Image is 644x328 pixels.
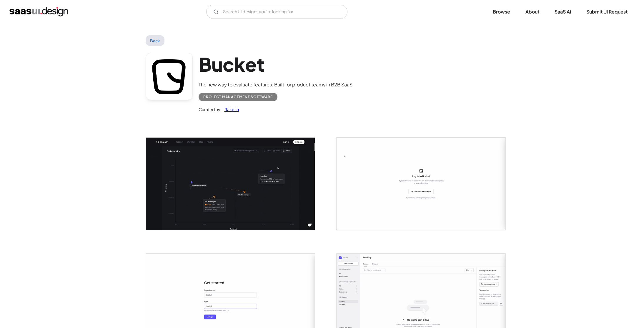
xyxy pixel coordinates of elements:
[337,138,505,230] a: open lightbox
[206,5,347,19] input: Search UI designs you're looking for...
[199,53,352,76] h1: Bucket
[199,81,352,88] div: The new way to evaluate features. Built for product teams in B2B SaaS
[146,35,165,46] a: Back
[203,93,273,101] div: Project Management Software
[222,106,239,113] a: Rakesh
[206,5,347,19] form: Email Form
[548,5,578,18] a: SaaS Ai
[9,7,68,16] a: home
[146,138,315,230] img: 65b73cfd80c184325a7c3f91_bucket%20Home%20Screen.png
[146,138,315,230] a: open lightbox
[199,106,222,113] div: Curated by:
[518,5,546,18] a: About
[337,138,505,230] img: 65b73cfc7771d0b8c89ad3ef_bucket%20Login%20screen.png
[579,5,635,18] a: Submit UI Request
[486,5,517,18] a: Browse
